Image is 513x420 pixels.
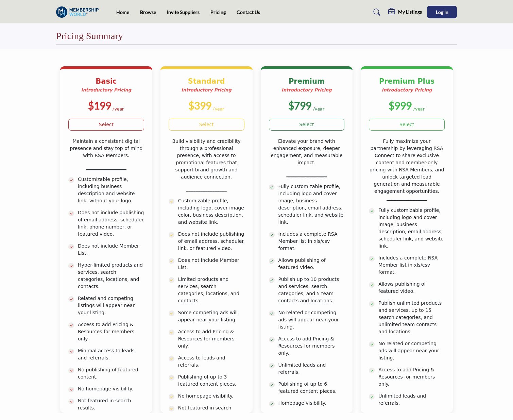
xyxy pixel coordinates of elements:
button: Log In [427,6,457,18]
strong: Introductory Pricing [181,87,232,93]
p: Access to add Pricing & Resources for members only. [178,328,244,350]
p: Build visibility and credibility through a professional presence, with access to promotional feat... [169,138,244,181]
p: Limited products and services, search categories, locations, and contacts. [178,276,244,304]
a: Invite Suppliers [167,9,200,15]
a: Select [169,119,244,131]
a: Select [269,119,345,131]
p: Does not include publishing of email address, scheduler link, phone number, or featured video. [78,209,144,238]
p: No related or competing ads will appear near your listing. [278,309,345,331]
p: Does not include Member List. [178,257,244,271]
u: _________________ [387,196,427,201]
p: Does not include publishing of email address, scheduler link, or featured video. [178,231,244,252]
b: Premium [289,77,325,85]
p: Elevate your brand with enhanced exposure, deeper engagement, and measurable impact. [269,138,345,166]
u: _________________ [286,172,327,177]
b: Standard [188,77,225,85]
p: Minimal access to leads and referrals. [78,347,144,362]
p: Access to leads and referrals. [178,354,244,369]
b: Premium Plus [379,77,434,85]
sub: /year [213,106,225,112]
sub: /year [413,106,425,112]
a: Select [68,119,144,131]
p: Homepage visibility. [278,400,345,407]
b: $999 [389,99,412,112]
p: No publishing of featured content. [78,366,144,381]
b: Basic [96,77,117,85]
span: Log In [436,9,448,15]
a: Browse [140,9,156,15]
b: $399 [188,99,211,112]
p: Some competing ads will appear near your listing. [178,309,244,323]
p: Related and competing listings will appear near your listing. [78,295,144,316]
p: Hyper-limited products and services, search categories, locations, and contacts. [78,262,144,290]
p: Publishing of up to 3 featured content pieces. [178,373,244,388]
u: _________________ [186,186,227,191]
b: $799 [288,99,311,112]
p: Fully maximize your partnership by leveraging RSA Connect to share exclusive content and member-o... [369,138,445,202]
strong: Introductory Pricing [81,87,132,93]
strong: Introductory Pricing [382,87,432,93]
p: Publish up to 10 products and services, search categories, and 5 team contacts and locations. [278,276,345,304]
p: Unlimited leads and referrals. [378,392,445,407]
p: Includes a complete RSA Member list in xls/csv format. [278,231,345,252]
u: _________________ [86,165,126,170]
p: Fully customizable profile, including logo and cover image, business description, email address, ... [278,183,345,226]
strong: Introductory Pricing [281,87,332,93]
p: Publishing of up to 6 featured content pieces. [278,381,345,395]
p: Customizable profile, including business description and website link, without your logo. [78,176,144,204]
a: Contact Us [237,9,260,15]
div: My Listings [388,8,422,16]
a: Select [369,119,445,131]
p: Maintain a consistent digital presence and stay top of mind with RSA Members. [68,138,144,159]
p: No homepage visibility. [78,385,144,392]
img: Site Logo [56,6,102,18]
p: Allows publishing of featured video. [278,257,345,271]
p: Access to add Pricing & Resources for members only. [78,321,144,342]
p: No homepage visibility. [178,392,244,400]
p: Not featured in search results. [178,404,244,419]
p: Access to add Pricing & Resources for members only. [378,366,445,388]
p: Allows publishing of featured video. [378,281,445,295]
p: Includes a complete RSA Member list in xls/csv format. [378,254,445,276]
p: Unlimited leads and referrals. [278,362,345,376]
p: Fully customizable profile, including logo and cover image, business description, email address, ... [378,207,445,250]
p: Not featured in search results. [78,397,144,411]
a: Pricing [210,9,226,15]
p: Publish unlimited products and services, up to 15 search categories, and unlimited team contacts ... [378,300,445,335]
h2: Pricing Summary [56,30,123,42]
sub: /year [113,106,124,112]
a: Home [116,9,129,15]
sub: /year [313,106,325,112]
p: No related or competing ads will appear near your listing. [378,340,445,362]
p: Does not include Member List. [78,242,144,257]
p: Access to add Pricing & Resources for members only. [278,335,345,357]
p: Featured in search results. [278,411,345,419]
p: Customizable profile, including logo, cover image color, business description, and website link. [178,197,244,226]
a: Search [367,7,385,18]
b: $199 [88,99,111,112]
h5: My Listings [398,9,422,15]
